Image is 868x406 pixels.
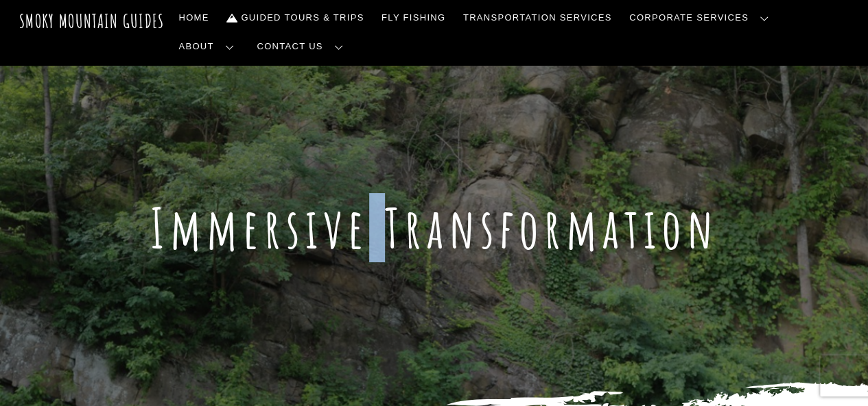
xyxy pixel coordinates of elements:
a: Home [174,3,215,32]
a: Transportation Services [458,3,617,32]
a: Guided Tours & Trips [221,3,369,32]
a: Fly Fishing [376,3,451,32]
a: Smoky Mountain Guides [19,10,165,32]
a: Contact Us [252,32,354,61]
a: Corporate Services [624,3,779,32]
a: About [174,32,245,61]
